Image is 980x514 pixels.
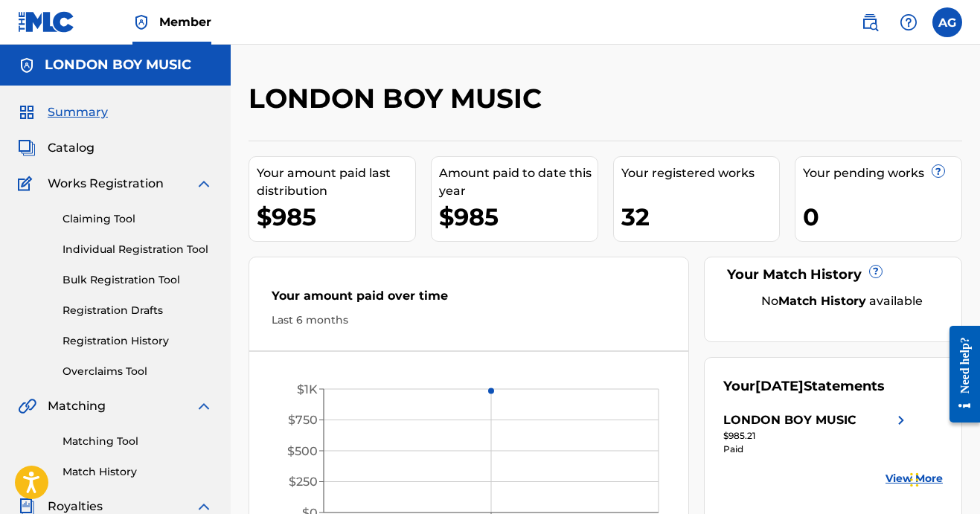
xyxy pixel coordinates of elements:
span: Matching [48,397,106,415]
div: $985 [257,200,415,234]
img: expand [195,175,213,193]
a: Registration History [63,333,213,349]
span: ? [870,266,882,277]
div: $985.21 [723,429,910,443]
div: LONDON BOY MUSIC [723,411,856,429]
div: User Menu [932,7,962,37]
iframe: Resource Center [938,312,980,435]
a: Claiming Tool [63,211,213,227]
div: Your amount paid last distribution [257,164,415,200]
h5: LONDON BOY MUSIC [45,57,191,74]
img: Works Registration [18,175,37,193]
img: right chevron icon [892,411,910,429]
span: Works Registration [48,175,164,193]
img: Matching [18,397,36,415]
a: SummarySummary [18,103,108,121]
span: Catalog [48,139,95,157]
div: Help [894,7,923,37]
tspan: $750 [288,413,318,427]
div: Your Statements [723,376,885,396]
div: Your registered works [621,164,780,182]
tspan: $250 [289,475,318,489]
tspan: $500 [287,444,318,458]
span: Member [159,13,211,30]
h2: LONDON BOY MUSIC [249,82,549,115]
a: Overclaims Tool [63,364,213,379]
span: [DATE] [755,378,804,394]
img: Top Rightsholder [132,13,150,31]
a: Individual Registration Tool [63,242,213,257]
img: search [861,13,879,31]
img: Summary [18,103,36,121]
img: Catalog [18,139,36,157]
div: Your pending works [803,164,961,182]
div: Paid [723,443,910,456]
div: Drag [910,457,919,502]
div: Last 6 months [272,312,666,328]
img: Accounts [18,57,36,74]
a: View More [885,471,943,486]
img: help [900,13,917,31]
a: Registration Drafts [63,303,213,318]
span: Summary [48,103,108,121]
tspan: $1K [297,382,318,396]
strong: Match History [778,294,866,308]
a: Public Search [855,7,885,37]
div: 32 [621,200,780,234]
img: MLC Logo [18,11,75,33]
div: Your Match History [723,265,943,285]
span: ? [932,165,944,177]
div: Amount paid to date this year [439,164,598,200]
a: Match History [63,464,213,480]
a: LONDON BOY MUSICright chevron icon$985.21Paid [723,411,910,456]
div: $985 [439,200,598,234]
div: 0 [803,200,961,234]
div: Your amount paid over time [272,287,666,312]
a: Bulk Registration Tool [63,272,213,288]
iframe: Chat Widget [906,443,980,514]
a: CatalogCatalog [18,139,95,157]
img: expand [195,397,213,415]
div: No available [742,292,943,310]
a: Matching Tool [63,434,213,449]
